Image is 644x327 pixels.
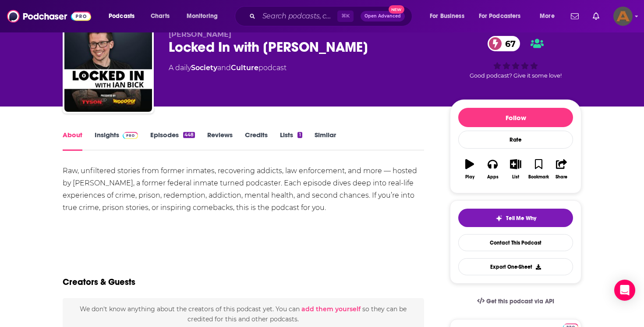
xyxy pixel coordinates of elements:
[540,10,555,22] span: More
[280,131,302,151] a: Lists1
[495,215,502,222] img: tell me why sparkle
[361,11,405,21] button: Open AdvancedNew
[470,72,562,79] span: Good podcast? Give it some love!
[183,132,195,138] div: 448
[534,9,566,23] button: open menu
[123,132,138,139] img: Podchaser Pro
[613,7,633,26] img: User Profile
[481,153,504,185] button: Apps
[337,11,354,22] span: ⌘ K
[528,174,549,180] div: Bookmark
[243,6,421,26] div: Search podcasts, credits, & more...
[450,30,581,85] div: 67Good podcast? Give it some love!
[424,9,475,23] button: open menu
[145,9,175,23] a: Charts
[473,9,534,23] button: open menu
[217,64,231,72] span: and
[180,9,229,23] button: open menu
[458,108,573,127] button: Follow
[504,153,527,185] button: List
[496,36,520,51] span: 67
[7,8,91,25] img: Podchaser - Follow, Share and Rate Podcasts
[458,234,573,251] a: Contact This Podcast
[64,24,152,112] img: Locked In with Ian Bick
[259,9,337,23] input: Search podcasts, credits, & more...
[487,174,499,180] div: Apps
[207,131,233,151] a: Reviews
[506,215,536,222] span: Tell Me Why
[488,36,520,51] a: 67
[614,280,635,301] div: Open Intercom Messenger
[458,131,573,149] div: Rate
[231,64,258,72] a: Culture
[191,64,217,72] a: Society
[150,131,195,151] a: Episodes448
[613,7,633,26] span: Logged in as AinsleyShea
[465,174,474,180] div: Play
[245,131,268,151] a: Credits
[458,209,573,227] button: tell me why sparkleTell Me Why
[80,305,407,323] span: We don't know anything about the creators of this podcast yet . You can so they can be credited f...
[458,153,481,185] button: Play
[63,277,135,288] h2: Creators & Guests
[512,174,519,180] div: List
[169,63,287,73] div: A daily podcast
[567,9,582,24] a: Show notifications dropdown
[486,298,554,305] span: Get this podcast via API
[95,131,138,151] a: InsightsPodchaser Pro
[151,10,170,22] span: Charts
[479,10,521,22] span: For Podcasters
[103,9,146,23] button: open menu
[301,306,361,313] button: add them yourself
[315,131,336,151] a: Similar
[63,165,424,214] div: Raw, unfiltered stories from former inmates, recovering addicts, law enforcement, and more — host...
[550,153,573,185] button: Share
[527,153,550,185] button: Bookmark
[470,291,561,312] a: Get this podcast via API
[430,10,464,22] span: For Business
[109,10,134,22] span: Podcasts
[613,7,633,26] button: Show profile menu
[589,9,603,24] a: Show notifications dropdown
[187,10,218,22] span: Monitoring
[556,174,567,180] div: Share
[458,258,573,275] button: Export One-Sheet
[63,131,82,151] a: About
[389,5,404,14] span: New
[364,14,401,18] span: Open Advanced
[169,30,231,39] span: [PERSON_NAME]
[297,132,302,138] div: 1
